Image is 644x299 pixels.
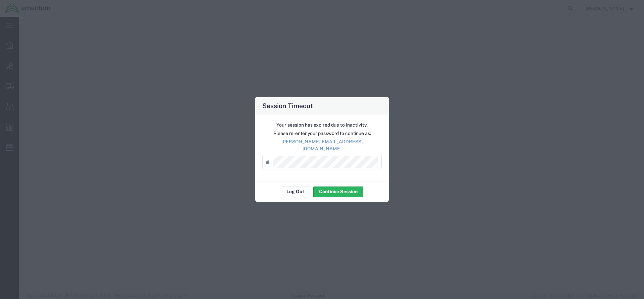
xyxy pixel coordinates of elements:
button: Log Out [281,186,310,197]
h4: Session Timeout [262,101,313,110]
p: [PERSON_NAME][EMAIL_ADDRESS][DOMAIN_NAME] [262,138,382,152]
p: Please re-enter your password to continue as: [262,130,382,137]
p: Your session has expired due to inactivity. [262,122,382,129]
button: Continue Session [313,186,363,197]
